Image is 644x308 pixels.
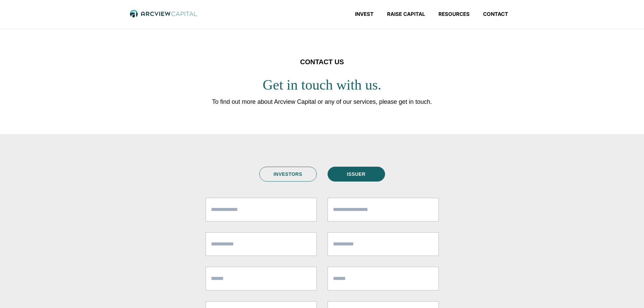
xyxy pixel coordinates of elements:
p: To find out more about Arcview Capital or any of our services, please get in touch. [84,97,560,108]
a: INVESTORS [259,167,317,182]
a: Invest [348,11,380,18]
a: Raise Capital [380,11,432,18]
a: Resources [432,11,476,18]
h4: CONTACT US [84,56,560,68]
a: ISSUER [328,167,385,182]
a: Contact [476,11,515,18]
h2: Get in touch with us. [84,76,560,94]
